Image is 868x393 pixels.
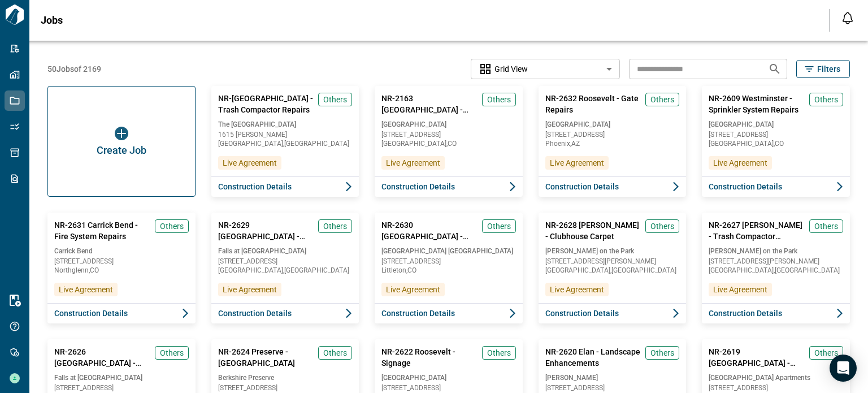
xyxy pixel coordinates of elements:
span: Others [160,221,184,232]
div: Without label [471,58,620,81]
span: [STREET_ADDRESS] [709,385,843,391]
span: [GEOGRAPHIC_DATA] [709,120,843,129]
span: Others [487,94,511,105]
span: [STREET_ADDRESS] [54,385,189,391]
span: Littleton , CO [381,267,516,274]
span: Others [160,347,184,359]
span: [PERSON_NAME] on the Park [709,247,843,256]
span: Others [323,221,347,232]
span: Others [323,94,347,105]
button: Construction Details [702,303,850,323]
button: Construction Details [375,303,523,323]
span: [GEOGRAPHIC_DATA] , [GEOGRAPHIC_DATA] [218,140,353,147]
button: Search jobs [763,58,786,80]
span: [PERSON_NAME] [545,373,680,382]
span: [STREET_ADDRESS] [218,258,353,265]
span: Jobs [41,15,63,26]
span: 1615 [PERSON_NAME] [218,131,353,138]
span: Carrick Bend [54,247,189,256]
span: Construction Details [218,308,292,319]
span: Others [487,347,511,359]
span: Others [650,221,674,232]
span: [STREET_ADDRESS] [381,131,516,138]
span: [GEOGRAPHIC_DATA] [545,120,680,129]
span: NR-2624 Preserve - [GEOGRAPHIC_DATA] [218,346,314,369]
span: Berkshire Preserve [218,373,353,382]
span: NR-2163 [GEOGRAPHIC_DATA] - Security Systems [381,93,478,115]
button: Construction Details [539,303,687,323]
span: Live Agreement [386,157,440,169]
span: NR-2631 Carrick Bend - Fire System Repairs [54,219,150,242]
span: [STREET_ADDRESS] [218,385,353,391]
span: [STREET_ADDRESS] [709,131,843,138]
span: Construction Details [709,308,782,319]
span: Others [814,347,838,359]
button: Open notification feed [839,9,857,27]
span: Construction Details [54,308,128,319]
span: NR-2620 Elan - Landscape Enhancements [545,346,641,369]
span: Others [323,347,347,359]
span: Create Job [97,145,146,156]
button: Construction Details [539,176,687,197]
span: Others [650,94,674,105]
span: [STREET_ADDRESS] [381,258,516,265]
img: icon button [115,127,128,140]
span: NR-2630 [GEOGRAPHIC_DATA] - Landscape Enhancements [381,219,478,242]
span: [STREET_ADDRESS] [381,385,516,391]
span: [STREET_ADDRESS][PERSON_NAME] [709,258,843,265]
span: [GEOGRAPHIC_DATA] , CO [381,140,516,147]
span: NR-2609 Westminster - Sprinkler System Repairs [709,93,805,115]
span: Others [487,221,511,232]
span: [GEOGRAPHIC_DATA] [381,373,516,382]
button: Construction Details [211,303,359,323]
span: [GEOGRAPHIC_DATA] , [GEOGRAPHIC_DATA] [545,267,680,274]
span: NR-[GEOGRAPHIC_DATA] - Trash Compactor Repairs [218,93,314,115]
span: NR-2632 Roosevelt - Gate Repairs [545,93,641,115]
span: NR-2626 [GEOGRAPHIC_DATA] - [GEOGRAPHIC_DATA] [54,346,150,369]
div: Open Intercom Messenger [830,355,857,382]
span: Live Agreement [713,284,767,295]
button: Construction Details [47,303,196,323]
span: [GEOGRAPHIC_DATA] [GEOGRAPHIC_DATA] [381,247,516,256]
span: 50 Jobs of 2169 [47,63,101,75]
button: Filters [796,60,850,78]
span: Construction Details [545,308,619,319]
span: Others [814,221,838,232]
span: Filters [817,63,840,75]
span: [PERSON_NAME] on the Park [545,247,680,256]
span: [GEOGRAPHIC_DATA] Apartments [709,373,843,382]
span: Construction Details [218,181,292,192]
span: Falls at [GEOGRAPHIC_DATA] [54,373,189,382]
span: NR-2619 [GEOGRAPHIC_DATA] - Pond Path Repairs [709,346,805,369]
span: [GEOGRAPHIC_DATA] , [GEOGRAPHIC_DATA] [218,267,353,274]
span: NR-2622 Roosevelt - Signage [381,346,478,369]
span: Others [814,94,838,105]
span: Live Agreement [223,157,277,169]
button: Construction Details [375,176,523,197]
span: Construction Details [381,308,455,319]
span: [GEOGRAPHIC_DATA] , CO [709,140,843,147]
span: [GEOGRAPHIC_DATA] , [GEOGRAPHIC_DATA] [709,267,843,274]
span: NR-2628 [PERSON_NAME] - Clubhouse Carpet [545,219,641,242]
span: [GEOGRAPHIC_DATA] [381,120,516,129]
span: Live Agreement [223,284,277,295]
span: The [GEOGRAPHIC_DATA] [218,120,353,129]
span: Live Agreement [386,284,440,295]
span: Live Agreement [550,157,604,169]
span: Construction Details [545,181,619,192]
span: [STREET_ADDRESS] [54,258,189,265]
span: [STREET_ADDRESS] [545,131,680,138]
span: NR-2629 [GEOGRAPHIC_DATA] - Grill Replacement [218,219,314,242]
span: NR-2627 [PERSON_NAME] - Trash Compactor Repairs [709,219,805,242]
span: Construction Details [709,181,782,192]
span: Grid View [494,63,528,75]
button: Construction Details [702,176,850,197]
span: Phoenix , AZ [545,140,680,147]
span: [STREET_ADDRESS] [545,385,680,391]
span: [STREET_ADDRESS][PERSON_NAME] [545,258,680,265]
span: Live Agreement [59,284,113,295]
span: Falls at [GEOGRAPHIC_DATA] [218,247,353,256]
span: Live Agreement [550,284,604,295]
span: Northglenn , CO [54,267,189,274]
span: Others [650,347,674,359]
